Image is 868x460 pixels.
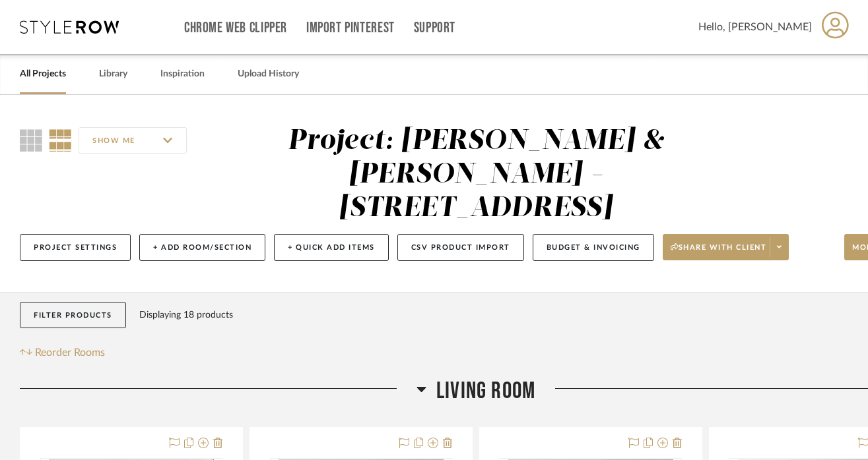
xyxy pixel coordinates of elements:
[671,243,767,262] span: Share with client
[288,127,665,222] div: Project: [PERSON_NAME] & [PERSON_NAME] -[STREET_ADDRESS]
[160,65,205,83] a: Inspiration
[533,234,654,261] button: Budget & Invoicing
[139,302,233,328] div: Displaying 18 products
[414,22,455,34] a: Support
[20,234,131,261] button: Project Settings
[20,65,66,83] a: All Projects
[238,65,299,83] a: Upload History
[139,234,265,261] button: + Add Room/Section
[99,65,127,83] a: Library
[184,22,287,34] a: Chrome Web Clipper
[436,377,535,405] span: Living Room
[20,302,126,329] button: Filter Products
[35,345,105,360] span: Reorder Rooms
[20,345,105,360] button: Reorder Rooms
[397,234,524,261] button: CSV Product Import
[274,234,389,261] button: + Quick Add Items
[698,19,812,35] span: Hello, [PERSON_NAME]
[306,22,395,34] a: Import Pinterest
[663,234,789,260] button: Share with client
